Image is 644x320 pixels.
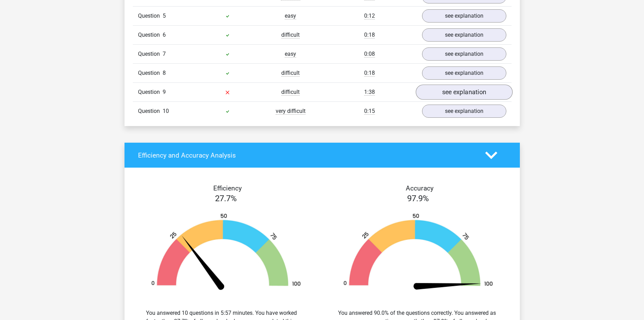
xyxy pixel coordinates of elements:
span: 0:15 [364,108,375,115]
span: 97.9% [407,194,429,203]
span: easy [285,51,296,57]
span: 7 [163,51,166,57]
span: Question [138,107,163,115]
span: 8 [163,70,166,76]
span: difficult [281,70,300,77]
span: Question [138,31,163,39]
a: see explanation [422,28,506,42]
span: 0:18 [364,70,375,77]
span: Question [138,12,163,20]
span: 6 [163,32,166,38]
span: Question [138,69,163,77]
img: 28.7d4f644ce88e.png [140,213,312,292]
h4: Accuracy [330,184,509,192]
span: difficult [281,32,300,38]
span: 1:38 [364,89,375,96]
span: 27.7% [215,194,237,203]
span: 0:12 [364,12,375,19]
img: 98.41938266bc92.png [333,213,504,292]
span: 10 [163,108,169,114]
span: difficult [281,89,300,96]
span: 0:18 [364,32,375,38]
h4: Efficiency [138,184,317,192]
a: see explanation [422,9,506,23]
a: see explanation [422,105,506,118]
span: Question [138,88,163,96]
a: see explanation [415,85,512,100]
span: easy [285,12,296,19]
span: 5 [163,12,166,19]
a: see explanation [422,66,506,80]
span: 0:08 [364,51,375,57]
h4: Efficiency and Accuracy Analysis [138,151,475,159]
span: very difficult [276,108,306,115]
span: 9 [163,89,166,95]
a: see explanation [422,47,506,61]
span: Question [138,50,163,58]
